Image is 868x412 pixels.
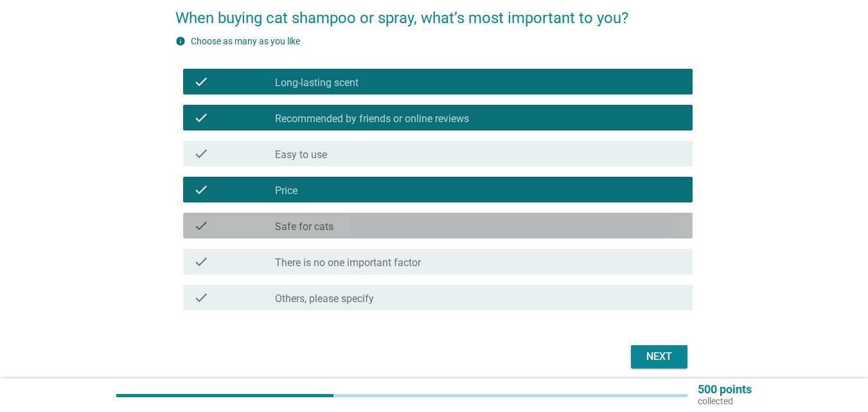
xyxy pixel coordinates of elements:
label: There is no one important factor [275,256,421,269]
p: 500 points [698,384,752,395]
div: Next [641,349,677,364]
i: check [193,254,209,269]
label: Others, please specify [275,292,374,305]
i: check [193,74,209,89]
label: Easy to use [275,148,327,161]
label: Choose as many as you like [191,36,300,46]
i: check [193,146,209,161]
p: collected [698,395,752,407]
i: check [193,110,209,125]
button: Next [631,345,687,368]
label: Safe for cats [275,220,333,233]
label: Recommended by friends or online reviews [275,112,469,125]
label: Long-lasting scent [275,76,359,89]
i: check [193,290,209,305]
i: check [193,182,209,197]
i: info [175,36,186,46]
i: check [193,218,209,233]
label: Price [275,184,297,197]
